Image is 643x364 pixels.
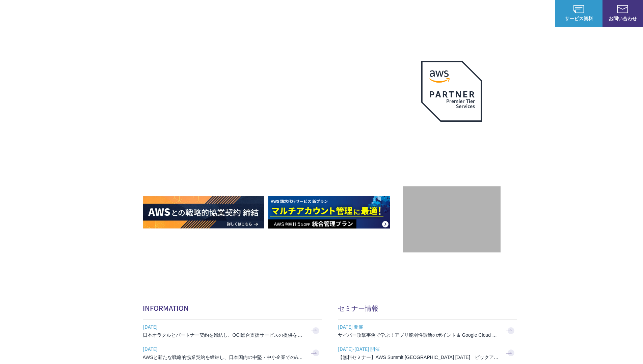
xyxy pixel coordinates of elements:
[143,322,305,332] span: [DATE]
[391,10,445,17] p: 業種別ソリューション
[338,332,500,338] h3: サイバー攻撃事例で学ぶ！アプリ脆弱性診断のポイント＆ Google Cloud セキュリティ対策
[338,322,500,332] span: [DATE] 開催
[555,15,602,22] span: サービス資料
[338,342,517,364] a: [DATE]-[DATE] 開催 【無料セミナー】AWS Summit [GEOGRAPHIC_DATA] [DATE] ピックアップセッション
[602,15,643,22] span: お問い合わせ
[143,332,305,338] h3: 日本オラクルとパートナー契約を締結し、OCI総合支援サービスの提供を開始
[143,344,305,354] span: [DATE]
[143,342,322,364] a: [DATE] AWSと新たな戦略的協業契約を締結し、日本国内の中堅・中小企業でのAWS活用を加速
[338,354,500,361] h3: 【無料セミナー】AWS Summit [GEOGRAPHIC_DATA] [DATE] ピックアップセッション
[351,10,377,17] p: サービス
[573,5,584,13] img: AWS総合支援サービス C-Chorus サービス資料
[338,344,500,354] span: [DATE]-[DATE] 開催
[143,320,322,342] a: [DATE] 日本オラクルとパートナー契約を締結し、OCI総合支援サービスの提供を開始
[338,320,517,342] a: [DATE] 開催 サイバー攻撃事例で学ぶ！アプリ脆弱性診断のポイント＆ Google Cloud セキュリティ対策
[617,5,628,13] img: お問い合わせ
[421,61,482,122] img: AWSプレミアティアサービスパートナー
[268,196,390,229] img: AWS請求代行サービス 統合管理プラン
[143,111,403,176] h1: AWS ジャーニーの 成功を実現
[458,10,477,17] a: 導入事例
[322,10,338,17] p: 強み
[143,74,403,104] p: AWSの導入からコスト削減、 構成・運用の最適化からデータ活用まで 規模や業種業態を問わない マネージドサービスで
[10,5,127,22] a: AWS総合支援サービス C-Chorus NHN テコラスAWS総合支援サービス
[444,130,459,140] em: AWS
[143,354,305,361] h3: AWSと新たな戦略的協業契約を締結し、日本国内の中堅・中小企業でのAWS活用を加速
[143,303,322,313] h2: INFORMATION
[413,130,490,156] p: 最上位プレミアティア サービスパートナー
[78,6,127,21] span: NHN テコラス AWS総合支援サービス
[416,196,487,246] img: 契約件数
[143,196,264,229] img: AWSとの戦略的協業契約 締結
[490,10,516,17] p: ナレッジ
[530,10,548,17] a: ログイン
[338,303,517,313] h2: セミナー情報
